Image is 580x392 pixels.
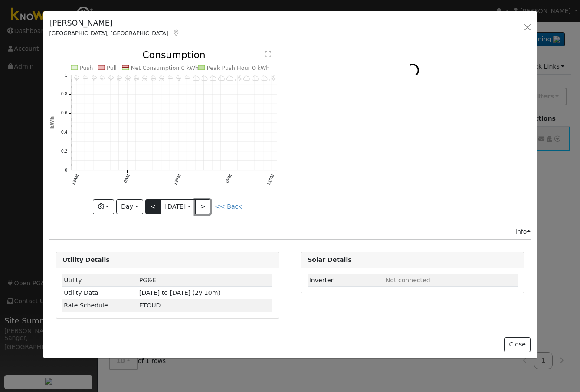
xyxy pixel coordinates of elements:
[139,277,156,284] span: ID: 12770850, authorized: 08/03/23
[142,75,147,81] i: 8AM - Rain
[145,199,161,214] button: <
[100,75,105,81] i: 3AM - Thunderstorms
[83,75,88,81] i: 1AM - Drizzle
[308,256,351,263] strong: Solar Details
[173,173,182,186] text: 12PM
[139,289,220,296] span: [DATE] to [DATE] (2y 10m)
[116,199,143,214] button: Day
[193,75,200,81] i: 2PM - Cloudy
[139,302,161,309] span: B
[160,199,196,214] button: [DATE]
[142,49,206,60] text: Consumption
[261,75,268,81] i: 10PM - MostlyCloudy
[266,173,275,186] text: 11PM
[386,277,430,284] span: ID: null, authorized: 11/27/23
[218,75,225,81] i: 5PM - Cloudy
[265,51,271,58] text: 
[65,168,67,173] text: 0
[61,130,67,135] text: 0.4
[168,75,173,81] i: 11AM - Drizzle
[235,75,242,81] i: 7PM - PartlyCloudy
[151,75,156,81] i: 9AM - Rain
[243,75,250,81] i: 8PM - MostlyCloudy
[226,75,233,81] i: 6PM - MostlyCloudy
[515,227,531,236] div: Info
[62,274,138,287] td: Utility
[504,337,531,352] button: Close
[210,75,216,81] i: 4PM - Cloudy
[252,75,259,81] i: 9PM - MostlyCloudy
[61,111,67,116] text: 0.6
[201,75,208,81] i: 3PM - Cloudy
[117,75,122,81] i: 5AM - Rain
[131,65,198,71] text: Net Consumption 0 kWh
[49,116,55,129] text: kWh
[62,299,138,312] td: Rate Schedule
[134,75,139,81] i: 7AM - Rain
[49,30,168,36] span: [GEOGRAPHIC_DATA], [GEOGRAPHIC_DATA]
[74,75,79,81] i: 12AM - Thunderstorms
[308,274,384,287] td: Inverter
[159,75,164,81] i: 10AM - Rain
[173,29,180,36] a: Map
[70,173,79,186] text: 12AM
[269,75,276,81] i: 11PM - PartlyCloudy
[122,173,131,183] text: 6AM
[49,17,180,29] h5: [PERSON_NAME]
[215,203,242,210] a: << Back
[91,75,96,81] i: 2AM - Thunderstorms
[195,199,210,214] button: >
[125,75,131,81] i: 6AM - Rain
[65,73,67,78] text: 1
[185,75,190,81] i: 1PM - Drizzle
[80,65,93,71] text: Push
[176,75,181,81] i: 12PM - Drizzle
[224,173,233,183] text: 6PM
[61,149,67,154] text: 0.2
[108,75,113,81] i: 4AM - Thunderstorms
[62,256,110,263] strong: Utility Details
[207,65,270,71] text: Peak Push Hour 0 kWh
[62,287,138,299] td: Utility Data
[61,92,67,97] text: 0.8
[107,65,117,71] text: Pull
